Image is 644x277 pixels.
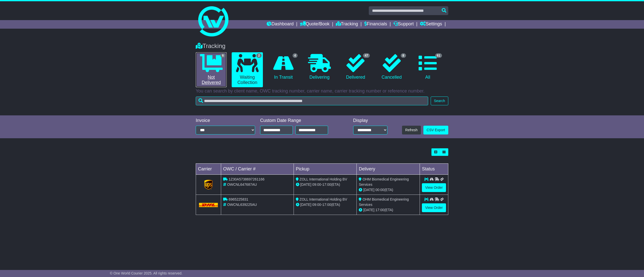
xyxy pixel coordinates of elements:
[196,118,255,123] div: Invoice
[193,42,451,50] div: Tracking
[393,20,414,29] a: Support
[340,52,371,82] a: 47 Delivered
[336,20,358,29] a: Tracking
[267,20,294,29] a: Dashboard
[312,182,321,187] span: 09:00
[110,271,183,275] span: © One World Courier 2025. All rights reserved.
[359,177,409,187] span: OHM Biomedical Engineering Services
[359,187,418,193] div: (ETA)
[296,182,355,187] div: - (ETA)
[422,183,446,192] a: View Order
[199,203,218,207] img: DHL.png
[268,52,299,82] a: 4 In Transit
[375,188,384,192] span: 00:00
[293,53,298,58] span: 4
[431,97,448,105] button: Search
[300,182,311,187] span: [DATE]
[229,197,248,201] span: 6965225831
[363,208,374,212] span: [DATE]
[204,180,213,190] img: GetCarrierServiceLogo
[435,53,442,58] span: 61
[401,53,406,58] span: 8
[196,52,227,87] a: 6 Not Delivered
[420,164,448,175] td: Status
[312,203,321,207] span: 09:00
[232,52,263,87] a: 2 Waiting Collection
[422,203,446,212] a: View Order
[296,202,355,207] div: - (ETA)
[300,203,311,207] span: [DATE]
[304,52,335,82] a: Delivering
[294,164,357,175] td: Pickup
[227,203,257,207] span: OWCNL639225AU
[353,118,387,123] div: Display
[376,52,407,82] a: 8 Cancelled
[420,20,442,29] a: Settings
[196,164,221,175] td: Carrier
[229,177,264,181] span: 1Z30A5738697261166
[363,188,374,192] span: [DATE]
[300,20,330,29] a: Quote/Book
[196,88,448,94] p: You can search by client name, OWC tracking number, carrier name, carrier tracking number or refe...
[359,197,409,207] span: OHM Biomedical Engineering Services
[322,203,331,207] span: 17:00
[357,164,420,175] td: Delivery
[375,208,384,212] span: 17:00
[363,53,370,58] span: 47
[221,164,294,175] td: OWC / Carrier #
[412,52,443,82] a: 61 All
[322,182,331,187] span: 17:00
[300,177,347,181] span: ZOLL International Holding BV
[423,126,448,134] a: CSV Export
[300,197,347,201] span: ZOLL International Holding BV
[364,20,387,29] a: Financials
[402,126,421,134] button: Refresh
[260,118,341,123] div: Custom Date Range
[220,53,226,58] span: 6
[359,207,418,213] div: (ETA)
[227,182,257,187] span: OWCNL647687AU
[256,53,262,58] span: 2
